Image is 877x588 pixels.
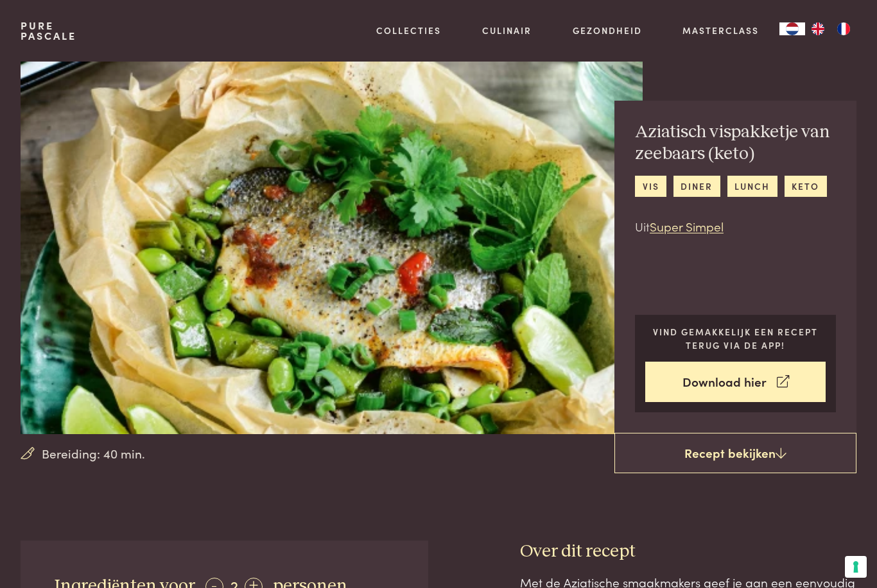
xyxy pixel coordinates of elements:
a: diner [673,176,720,197]
a: NL [779,22,805,35]
button: Uw voorkeuren voor toestemming voor trackingtechnologieën [845,556,867,578]
a: Gezondheid [573,24,642,37]
a: Masterclass [682,24,759,37]
a: FR [831,22,856,35]
a: Super Simpel [650,217,724,235]
p: Vind gemakkelijk een recept terug via de app! [645,325,826,351]
a: keto [785,176,827,197]
a: Download hier [645,362,826,402]
a: EN [805,22,831,35]
ul: Language list [805,22,856,35]
a: Recept bekijken [614,433,856,474]
a: lunch [727,176,777,197]
h3: Over dit recept [520,541,856,563]
img: Aziatisch vispakketje van zeebaars (keto) [21,62,643,434]
a: PurePascale [21,21,76,41]
h2: Aziatisch vispakketje van zeebaars (keto) [635,121,836,165]
p: Uit [635,217,836,236]
a: vis [635,176,666,197]
span: Bereiding: 40 min. [42,444,145,463]
div: Language [779,22,805,35]
aside: Language selected: Nederlands [779,22,856,35]
a: Culinair [482,24,532,37]
a: Collecties [376,24,441,37]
